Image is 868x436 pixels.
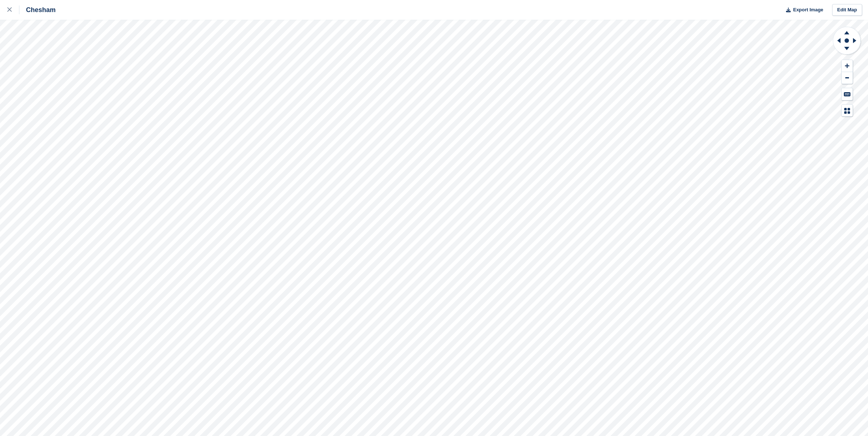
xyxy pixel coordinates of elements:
[782,4,823,16] button: Export Image
[793,6,823,14] span: Export Image
[832,4,862,16] a: Edit Map
[842,60,853,72] button: Zoom In
[842,72,853,84] button: Zoom Out
[19,5,56,14] div: Chesham
[842,88,853,100] button: Keyboard Shortcuts
[842,105,853,117] button: Map Legend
